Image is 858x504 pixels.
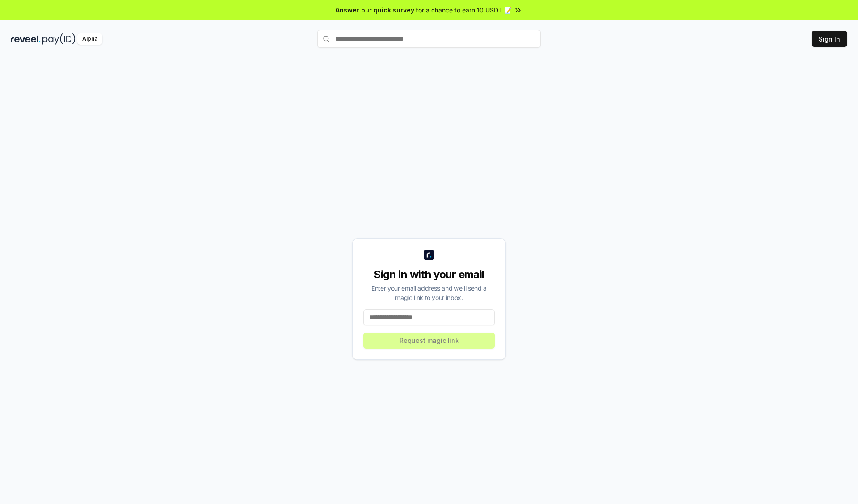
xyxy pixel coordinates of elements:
div: Sign in with your email [363,267,495,282]
img: logo_small [424,250,434,260]
span: Answer our quick survey [336,5,414,15]
div: Enter your email address and we’ll send a magic link to your inbox. [363,283,495,302]
img: reveel_dark [11,33,41,45]
button: Sign In [812,31,847,47]
div: Alpha [77,33,102,45]
span: for a chance to earn 10 USDT 📝 [416,5,512,15]
img: pay_id [42,33,76,45]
